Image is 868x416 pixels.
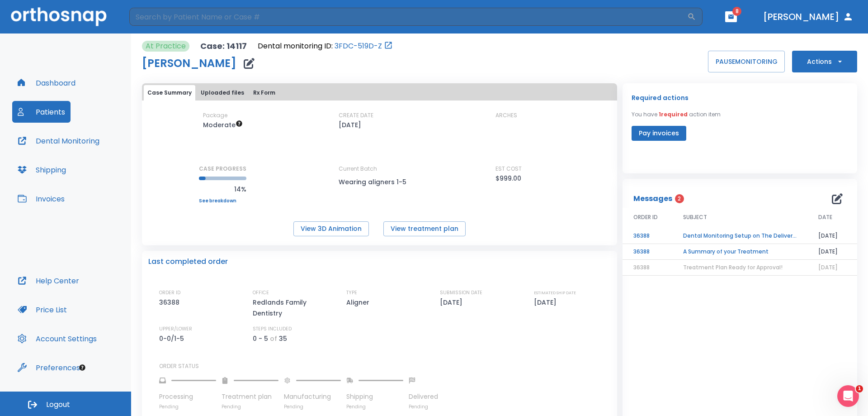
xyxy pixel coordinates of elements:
h1: [PERSON_NAME] [142,58,236,69]
p: Manufacturing [284,392,341,402]
button: Uploaded files [197,85,248,100]
p: Dental monitoring ID: [258,41,333,52]
span: 2 [675,194,684,203]
p: [DATE] [440,297,466,308]
p: You have action item [632,110,721,119]
p: Treatment plan [222,392,278,402]
p: Pending [346,403,403,410]
span: DATE [818,213,832,221]
p: of [270,333,277,344]
td: [DATE] [807,244,857,260]
button: Patients [12,101,71,123]
span: 1 [856,385,863,392]
p: OFFICE [253,289,269,297]
a: See breakdown [199,198,246,204]
button: [PERSON_NAME] [759,9,857,25]
img: Orthosnap [11,7,107,26]
span: [DATE] [818,263,838,271]
p: 14% [199,184,246,195]
p: 0 - 5 [253,333,268,344]
button: Shipping [12,159,71,181]
button: View treatment plan [383,221,466,236]
p: Pending [409,403,438,410]
button: Account Settings [12,328,102,349]
button: PAUSEMONITORING [708,51,785,72]
td: A Summary of your Treatment [672,244,807,260]
span: 1 required [659,110,688,118]
p: [DATE] [534,297,560,308]
p: CASE PROGRESS [199,165,246,173]
p: Package [203,111,227,120]
p: Pending [159,403,216,410]
button: Preferences [12,357,85,378]
p: ESTIMATED SHIP DATE [534,289,576,297]
p: Messages [633,193,672,204]
p: Processing [159,392,216,402]
p: Wearing aligners 1-5 [339,177,420,187]
p: Aligner [346,297,373,308]
button: Pay invoices [632,126,686,141]
span: 8 [732,7,741,16]
a: 3FDC-519D-Z [335,41,382,52]
td: 36388 [623,228,672,244]
p: Pending [222,403,278,410]
td: Dental Monitoring Setup on The Delivery Day [672,228,807,244]
button: Rx Form [250,85,279,100]
p: ORDER STATUS [159,362,611,370]
p: Pending [284,403,341,410]
p: Case: 14117 [200,41,247,52]
p: ARCHES [495,111,517,120]
p: ORDER ID [159,289,180,297]
div: Tooltip anchor [78,363,86,372]
span: ORDER ID [633,213,658,221]
span: Up to 20 Steps (40 aligners) [203,120,243,129]
p: Last completed order [148,256,228,267]
p: [DATE] [339,120,361,130]
div: tabs [144,85,615,100]
p: Shipping [346,392,403,402]
button: Case Summary [144,85,195,100]
td: 36388 [623,244,672,260]
p: Required actions [632,92,689,103]
span: Treatment Plan Ready for Approval! [683,263,783,271]
p: TYPE [346,289,357,297]
input: Search by Patient Name or Case # [129,8,687,26]
div: Open patient in dental monitoring portal [258,41,393,52]
p: EST COST [495,165,522,173]
button: Help Center [12,270,85,292]
p: UPPER/LOWER [159,325,192,333]
p: $999.00 [495,173,521,184]
button: View 3D Animation [293,221,369,236]
span: Logout [46,400,70,410]
button: Actions [792,51,857,72]
span: SUBJECT [683,213,707,221]
p: 36388 [159,297,183,308]
span: 36388 [633,263,650,271]
p: Redlands Family Dentistry [253,297,330,319]
p: STEPS INCLUDED [253,325,292,333]
p: 35 [279,333,287,344]
p: SUBMISSION DATE [440,289,482,297]
iframe: Intercom live chat [837,385,859,407]
p: At Practice [146,41,186,52]
button: Dental Monitoring [12,130,105,152]
button: Price List [12,299,72,320]
p: 0-0/1-5 [159,333,187,344]
p: Delivered [409,392,438,402]
p: CREATE DATE [339,111,373,120]
td: [DATE] [807,228,857,244]
button: Invoices [12,188,70,210]
p: Current Batch [339,165,420,173]
button: Dashboard [12,72,81,94]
